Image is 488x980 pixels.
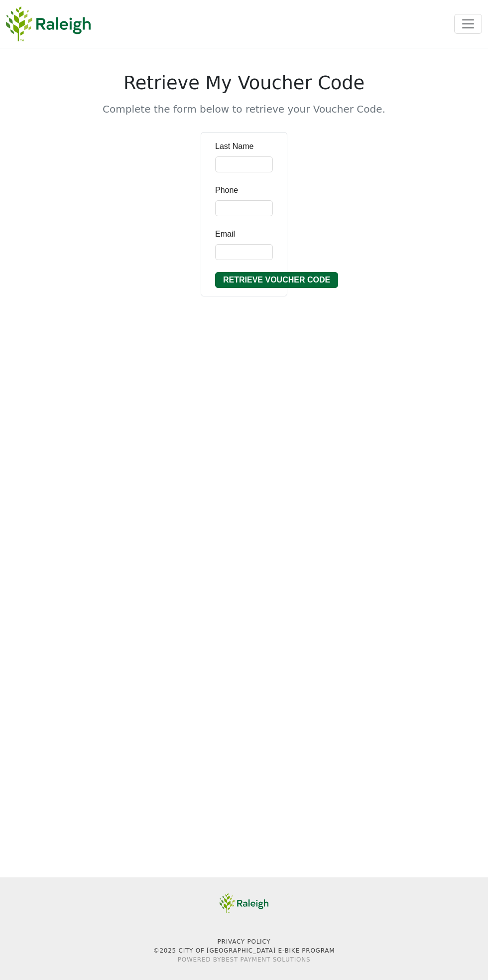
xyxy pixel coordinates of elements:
a: Privacy Policy [218,938,271,945]
a: Powered ByBest Payment Solutions [178,956,311,963]
button: Retrieve Voucher Code [215,272,338,288]
h5: Complete the form below to retrieve your Voucher Code. [77,103,411,115]
label: Phone [215,184,238,196]
input: Last Name [215,156,273,172]
label: Email [215,228,235,240]
button: Toggle navigation [454,14,482,34]
img: Program logo [6,6,91,41]
h1: Retrieve My Voucher Code [77,72,411,94]
label: Last Name [215,140,253,152]
img: Columbus City Council [220,893,268,913]
input: Email [215,244,273,260]
span: Retrieve Voucher Code [223,274,330,286]
p: © 2025 City of [GEOGRAPHIC_DATA] E-Bike Program [10,946,478,955]
input: Phone [215,200,273,216]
